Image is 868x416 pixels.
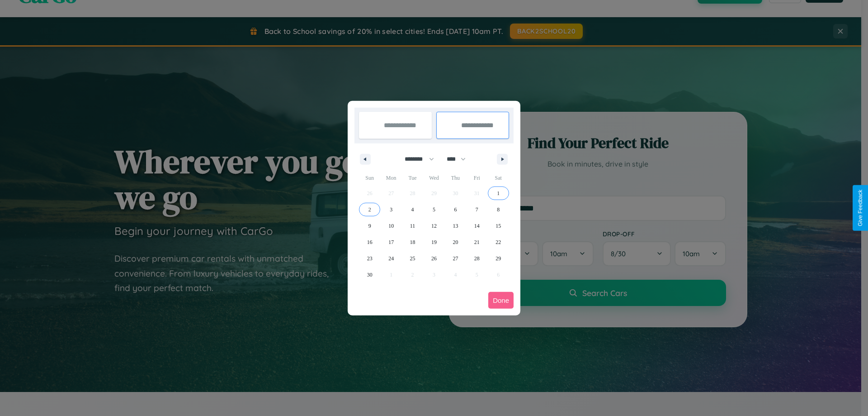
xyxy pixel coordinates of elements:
[359,201,380,218] button: 2
[380,201,401,218] button: 3
[488,171,509,185] span: Sat
[388,234,394,250] span: 17
[433,201,435,218] span: 5
[445,218,466,234] button: 13
[367,234,373,250] span: 16
[454,201,457,218] span: 6
[359,218,380,234] button: 9
[431,234,437,250] span: 19
[402,234,423,250] button: 18
[368,218,371,234] span: 9
[402,171,423,185] span: Tue
[402,201,423,218] button: 4
[359,234,380,250] button: 16
[411,201,414,218] span: 4
[497,201,500,218] span: 8
[495,234,501,250] span: 22
[367,267,373,283] span: 30
[497,185,500,201] span: 1
[423,234,444,250] button: 19
[466,171,487,185] span: Fri
[431,218,437,234] span: 12
[488,250,509,267] button: 29
[453,218,458,234] span: 13
[453,250,458,267] span: 27
[380,218,401,234] button: 10
[445,250,466,267] button: 27
[423,218,444,234] button: 12
[488,292,514,309] button: Done
[359,250,380,267] button: 23
[445,171,466,185] span: Thu
[488,234,509,250] button: 22
[410,218,415,234] span: 11
[445,234,466,250] button: 20
[368,201,371,218] span: 2
[495,250,501,267] span: 29
[380,250,401,267] button: 24
[453,234,458,250] span: 20
[380,234,401,250] button: 17
[474,234,480,250] span: 21
[495,218,501,234] span: 15
[359,267,380,283] button: 30
[476,201,478,218] span: 7
[488,201,509,218] button: 8
[390,201,392,218] span: 3
[466,234,487,250] button: 21
[402,250,423,267] button: 25
[431,250,437,267] span: 26
[466,218,487,234] button: 14
[466,201,487,218] button: 7
[380,171,401,185] span: Mon
[857,190,863,226] div: Give Feedback
[410,234,415,250] span: 18
[423,250,444,267] button: 26
[423,171,444,185] span: Wed
[474,250,480,267] span: 28
[388,218,394,234] span: 10
[466,250,487,267] button: 28
[423,201,444,218] button: 5
[488,185,509,201] button: 1
[488,218,509,234] button: 15
[367,250,373,267] span: 23
[474,218,480,234] span: 14
[359,171,380,185] span: Sun
[388,250,394,267] span: 24
[410,250,415,267] span: 25
[402,218,423,234] button: 11
[445,201,466,218] button: 6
